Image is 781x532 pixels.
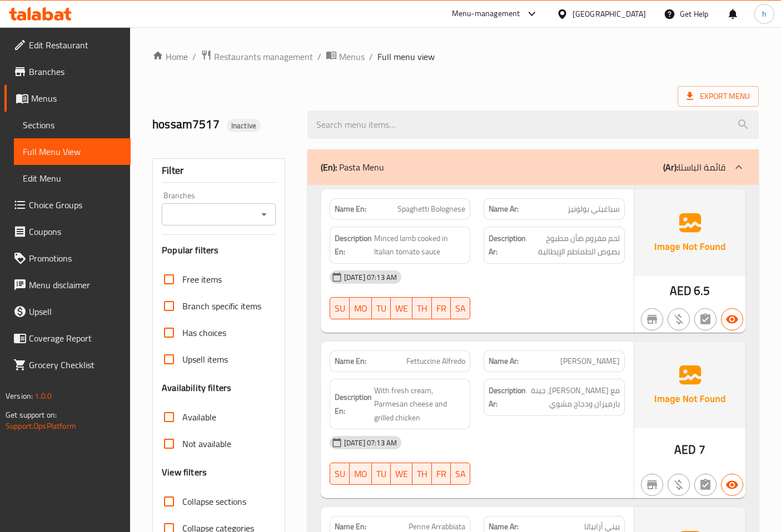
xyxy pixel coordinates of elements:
[14,138,131,165] a: Full Menu View
[34,389,52,403] span: 1.0.0
[432,297,451,319] button: FR
[721,308,743,330] button: Available
[340,272,401,283] span: [DATE] 07:13 AM
[4,192,131,218] a: Choice Groups
[436,300,446,317] span: FR
[14,165,131,192] a: Edit Menu
[335,300,345,317] span: SU
[668,474,690,496] button: Purchased item
[374,384,466,425] span: With fresh cream, Parmesan cheese and grilled chicken
[29,278,122,292] span: Menu disclaimer
[560,355,620,367] span: [PERSON_NAME]
[152,50,188,63] a: Home
[23,118,122,132] span: Sections
[412,463,432,485] button: TH
[182,437,231,450] span: Not available
[641,308,663,330] button: Not branch specific item
[335,232,372,259] strong: Description En:
[395,466,408,482] span: WE
[29,332,122,345] span: Coverage Report
[372,463,391,485] button: TU
[455,300,466,317] span: SA
[214,50,313,63] span: Restaurants management
[374,232,466,259] span: Minced lamb cooked in Italian tomato sauce
[350,297,372,319] button: MO
[152,49,759,64] nav: breadcrumb
[4,218,131,245] a: Coupons
[29,38,122,52] span: Edit Restaurant
[391,463,412,485] button: WE
[4,298,131,325] a: Upsell
[307,149,759,185] div: (En): Pasta Menu(Ar):قائمة الباستا
[762,8,767,20] span: h
[451,297,470,319] button: SA
[489,355,519,367] strong: Name Ar:
[4,245,131,272] a: Promotions
[4,325,131,352] a: Coverage Report
[29,225,122,238] span: Coupons
[29,65,122,78] span: Branches
[369,50,373,63] li: /
[162,244,276,257] h3: Popular filters
[377,50,435,63] span: Full menu view
[29,252,122,265] span: Promotions
[451,463,470,485] button: SA
[339,50,365,63] span: Menus
[182,273,222,286] span: Free items
[634,189,745,276] img: Ae5nvW7+0k+MAAAAAElFTkSuQmCC
[6,419,76,433] a: Support.OpsPlatform
[29,305,122,318] span: Upsell
[528,232,620,259] span: لحم مفروم ضأن مطبوخ بصوص الطماطم الإيطالية
[668,308,690,330] button: Purchased item
[23,145,122,158] span: Full Menu View
[4,58,131,85] a: Branches
[568,203,620,215] span: سباغيتي بولونيز
[406,355,465,367] span: Fettuccine Alfredo
[152,116,294,133] h2: hossam7517
[489,384,526,411] strong: Description Ar:
[182,326,226,339] span: Has choices
[23,172,122,185] span: Edit Menu
[227,119,261,132] div: Inactive
[326,49,365,64] a: Menus
[663,160,725,174] p: قائمة الباستا
[412,297,432,319] button: TH
[694,474,717,496] button: Not has choices
[182,410,216,424] span: Available
[694,280,710,302] span: 6.5
[317,50,321,63] li: /
[432,463,451,485] button: FR
[391,297,412,319] button: WE
[687,89,750,103] span: Export Menu
[31,92,122,105] span: Menus
[436,466,446,482] span: FR
[335,355,366,367] strong: Name En:
[699,439,705,460] span: 7
[354,300,367,317] span: MO
[354,466,367,482] span: MO
[162,382,231,394] h3: Availability filters
[6,408,57,422] span: Get support on:
[182,299,261,313] span: Branch specific items
[395,300,408,317] span: WE
[489,203,519,215] strong: Name Ar:
[29,358,122,372] span: Grocery Checklist
[397,203,465,215] span: Spaghetti Bolognese
[6,389,33,403] span: Version:
[29,198,122,212] span: Choice Groups
[573,8,646,20] div: [GEOGRAPHIC_DATA]
[372,297,391,319] button: TU
[4,352,131,378] a: Grocery Checklist
[452,7,520,21] div: Menu-management
[670,280,692,302] span: AED
[350,463,372,485] button: MO
[674,439,696,460] span: AED
[201,49,313,64] a: Restaurants management
[694,308,717,330] button: Not has choices
[455,466,466,482] span: SA
[14,112,131,138] a: Sections
[417,466,427,482] span: TH
[182,353,228,366] span: Upsell items
[417,300,427,317] span: TH
[641,474,663,496] button: Not branch specific item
